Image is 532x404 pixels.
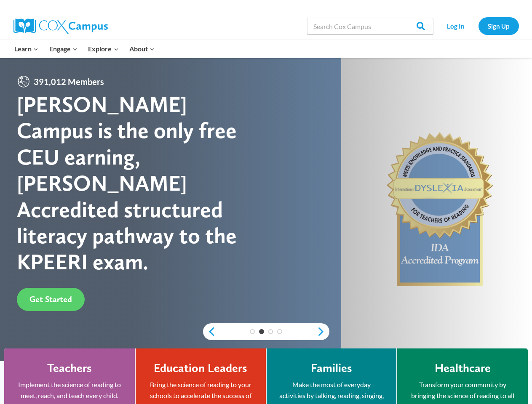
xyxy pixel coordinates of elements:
span: 391,012 Members [30,75,107,88]
span: Learn [14,43,38,54]
span: Explore [88,43,118,54]
a: Get Started [17,288,85,311]
p: Implement the science of reading to meet, reach, and teach every child. [17,379,122,401]
a: Log In [438,17,474,35]
nav: Primary Navigation [9,40,160,58]
img: Cox Campus [13,19,108,34]
nav: Secondary Navigation [438,17,519,35]
div: [PERSON_NAME] Campus is the only free CEU earning, [PERSON_NAME] Accredited structured literacy p... [17,91,266,275]
span: Engage [49,43,78,54]
h4: Teachers [47,361,92,375]
h4: Families [311,361,352,375]
span: Get Started [29,294,72,304]
a: Sign Up [479,17,519,35]
h4: Healthcare [435,361,491,375]
h4: Education Leaders [154,361,247,375]
input: Search Cox Campus [307,18,433,35]
span: About [129,43,155,54]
